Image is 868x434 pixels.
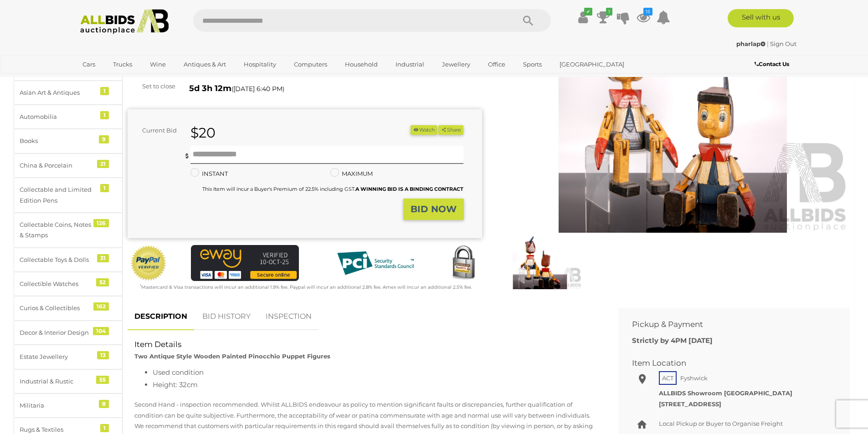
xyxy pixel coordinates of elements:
[403,199,464,220] button: BID NOW
[121,81,182,92] div: Set to close
[107,57,138,72] a: Trucks
[411,125,437,135] li: Watch this item
[736,40,765,47] strong: pharlap
[14,81,123,105] a: Asian Art & Antiques 1
[736,40,767,47] a: pharlap
[153,366,598,378] li: Used condition
[14,345,123,369] a: Estate Jewellery 13
[411,125,437,135] button: Watch
[97,160,109,168] div: 21
[20,220,95,241] div: Collectable Coins, Notes & Stamps
[153,378,598,391] li: Height: 32cm
[20,400,95,411] div: Militaria
[130,245,167,281] img: Official PayPal Seal
[14,105,123,129] a: Automobilia 1
[355,186,463,192] b: A WINNING BID IS A BINDING CONTRACT
[659,420,783,427] span: Local Pickup or Buyer to Organise Freight
[77,57,101,72] a: Cars
[330,168,373,179] label: MAXIMUM
[20,327,95,338] div: Decor & Interior Design
[97,254,109,262] div: 31
[554,57,630,72] a: [GEOGRAPHIC_DATA]
[20,160,95,171] div: China & Porcelain
[134,340,598,349] h2: Item Details
[596,9,610,26] a: 1
[190,124,216,141] strong: $20
[498,235,582,289] img: Two Antique Style Wooden Painted Pinocchio Puppet Figures
[97,351,109,359] div: 13
[643,8,652,15] i: 15
[100,87,109,95] div: 1
[505,9,551,32] button: Search
[14,178,123,213] a: Collectable and Limited Edition Pens 1
[632,359,822,368] h2: Item Location
[189,83,231,93] strong: 5d 3h 12m
[100,184,109,192] div: 1
[632,336,713,345] b: Strictly by 4PM [DATE]
[482,57,511,72] a: Office
[128,303,194,330] a: DESCRIPTION
[96,376,109,384] div: 55
[606,8,612,15] i: 1
[659,400,721,408] strong: [STREET_ADDRESS]
[288,57,333,72] a: Computers
[20,184,95,206] div: Collectable and Limited Edition Pens
[20,255,95,265] div: Collectable Toys & Dolls
[637,9,650,26] a: 15
[178,57,232,72] a: Antiques & Art
[20,376,95,387] div: Industrial & Rustic
[770,40,796,47] a: Sign Out
[436,57,476,72] a: Jewellery
[100,424,109,432] div: 1
[93,302,109,311] div: 162
[191,245,299,281] img: eWAY Payment Gateway
[144,57,172,72] a: Wine
[14,272,123,296] a: Collectible Watches 52
[20,112,95,122] div: Automobilia
[755,59,791,69] a: Contact Us
[339,57,384,72] a: Household
[93,327,109,335] div: 104
[445,245,482,281] img: Secured by Rapid SSL
[20,136,95,146] div: Books
[100,111,109,119] div: 1
[20,87,95,98] div: Asian Art & Antiques
[134,352,330,360] strong: Two Antique Style Wooden Painted Pinocchio Puppet Figures
[517,57,548,72] a: Sports
[190,168,228,179] label: INSTANT
[93,219,109,227] div: 126
[584,8,592,15] i: ✔
[14,153,123,178] a: China & Porcelain 21
[14,393,123,418] a: Militaria 8
[20,279,95,289] div: Collectible Watches
[233,85,282,93] span: [DATE] 6:40 PM
[14,129,123,153] a: Books 9
[496,5,850,233] img: Two Antique Style Wooden Painted Pinocchio Puppet Figures
[99,400,109,408] div: 8
[14,213,123,248] a: Collectable Coins, Notes & Stamps 126
[202,186,463,192] small: This Item will incur a Buyer's Premium of 22.5% including GST.
[14,296,123,320] a: Curios & Collectibles 162
[96,278,109,286] div: 52
[390,57,430,72] a: Industrial
[330,245,421,281] img: PCI DSS compliant
[259,303,318,330] a: INSPECTION
[195,303,257,330] a: BID HISTORY
[438,125,463,135] button: Share
[238,57,282,72] a: Hospitality
[659,389,792,397] strong: ALLBIDS Showroom [GEOGRAPHIC_DATA]
[14,248,123,272] a: Collectable Toys & Dolls 31
[632,320,822,329] h2: Pickup & Payment
[14,369,123,393] a: Industrial & Rustic 55
[128,125,184,136] div: Current Bid
[728,9,794,27] a: Sell with us
[678,372,710,384] span: Fyshwick
[767,40,769,47] span: |
[14,321,123,345] a: Decor & Interior Design 104
[20,303,95,313] div: Curios & Collectibles
[576,9,590,26] a: ✔
[75,9,174,34] img: Allbids.com.au
[231,85,284,92] span: ( )
[411,204,457,214] strong: BID NOW
[20,352,95,362] div: Estate Jewellery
